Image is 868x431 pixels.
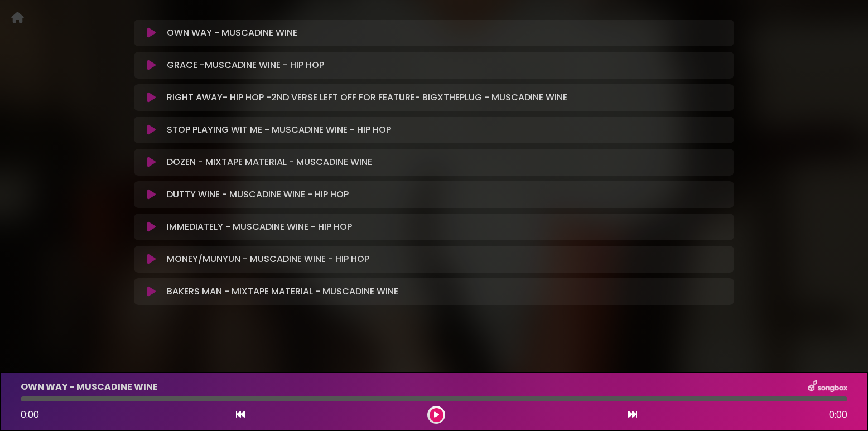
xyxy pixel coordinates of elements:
[167,123,391,137] p: STOP PLAYING WIT ME - MUSCADINE WINE - HIP HOP
[167,285,398,298] p: BAKERS MAN - MIXTAPE MATERIAL - MUSCADINE WINE
[167,59,324,72] p: GRACE -MUSCADINE WINE - HIP HOP
[167,26,297,40] p: OWN WAY - MUSCADINE WINE
[167,91,567,104] p: RIGHT AWAY- HIP HOP -2ND VERSE LEFT OFF FOR FEATURE- BIGXTHEPLUG - MUSCADINE WINE
[167,156,372,169] p: DOZEN - MIXTAPE MATERIAL - MUSCADINE WINE
[167,188,349,201] p: DUTTY WINE - MUSCADINE WINE - HIP HOP
[167,220,352,234] p: IMMEDIATELY - MUSCADINE WINE - HIP HOP
[167,253,369,266] p: MONEY/MUNYUN - MUSCADINE WINE - HIP HOP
